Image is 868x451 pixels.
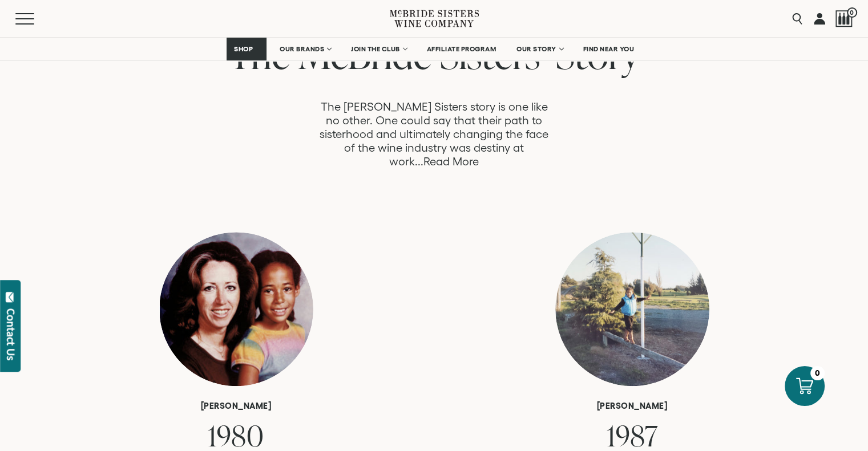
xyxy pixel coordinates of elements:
[509,38,570,60] a: OUR STORY
[351,45,400,53] span: JOIN THE CLUB
[847,7,857,18] span: 0
[423,155,479,168] a: Read More
[516,45,556,53] span: OUR STORY
[151,401,322,411] h6: [PERSON_NAME]
[576,38,642,60] a: FIND NEAR YOU
[427,45,496,53] span: AFFILIATE PROGRAM
[419,38,504,60] a: AFFILIATE PROGRAM
[280,45,324,53] span: OUR BRANDS
[344,38,414,60] a: JOIN THE CLUB
[810,366,825,380] div: 0
[234,45,253,53] span: SHOP
[15,13,56,25] button: Mobile Menu Trigger
[272,38,338,60] a: OUR BRANDS
[227,38,267,60] a: SHOP
[583,45,635,53] span: FIND NEAR YOU
[5,308,17,360] div: Contact Us
[547,401,718,411] h6: [PERSON_NAME]
[315,100,552,168] p: The [PERSON_NAME] Sisters story is one like no other. One could say that their path to sisterhood...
